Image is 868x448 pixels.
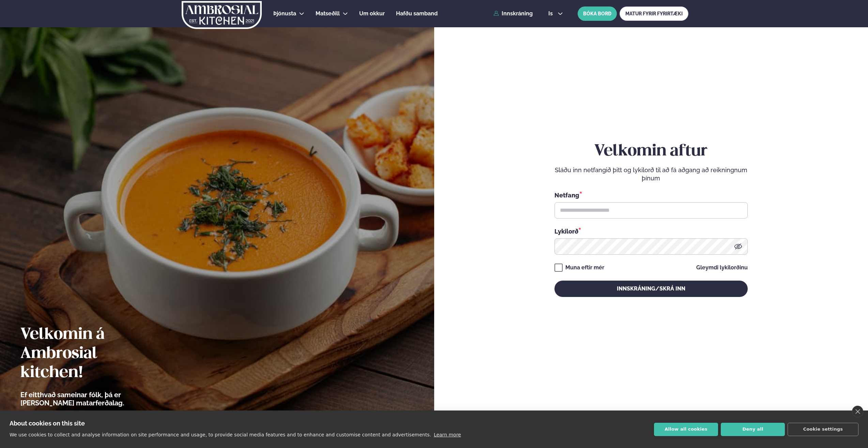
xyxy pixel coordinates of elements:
a: Gleymdi lykilorðinu [696,265,748,270]
a: Hafðu samband [396,10,438,18]
a: Innskráning [493,11,533,17]
button: is [543,11,568,16]
button: BÓKA BORÐ [578,6,617,21]
p: Sláðu inn netfangið þitt og lykilorð til að fá aðgang að reikningnum þínum [554,166,748,182]
a: Matseðill [316,10,340,18]
button: Deny all [721,423,785,436]
h2: Velkomin á Ambrosial kitchen! [20,325,162,383]
a: Þjónusta [273,10,296,18]
a: Um okkur [359,10,385,18]
a: close [852,406,863,417]
div: Lykilorð [554,227,748,236]
button: Cookie settings [788,423,858,436]
button: Allow all cookies [654,423,718,436]
a: Learn more [434,432,461,437]
p: We use cookies to collect and analyse information on site performance and usage, to provide socia... [10,432,431,437]
a: MATUR FYRIR FYRIRTÆKI [620,6,688,21]
span: Þjónusta [273,10,296,17]
span: Um okkur [359,10,385,17]
button: Innskráning/Skrá inn [554,281,748,297]
h2: Velkomin aftur [554,142,748,161]
p: Ef eitthvað sameinar fólk, þá er [PERSON_NAME] matarferðalag. [20,391,162,407]
span: is [548,11,555,16]
strong: About cookies on this site [10,420,85,427]
span: Matseðill [316,10,340,17]
img: logo [181,1,262,29]
span: Hafðu samband [396,10,438,17]
div: Netfang [554,191,748,199]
